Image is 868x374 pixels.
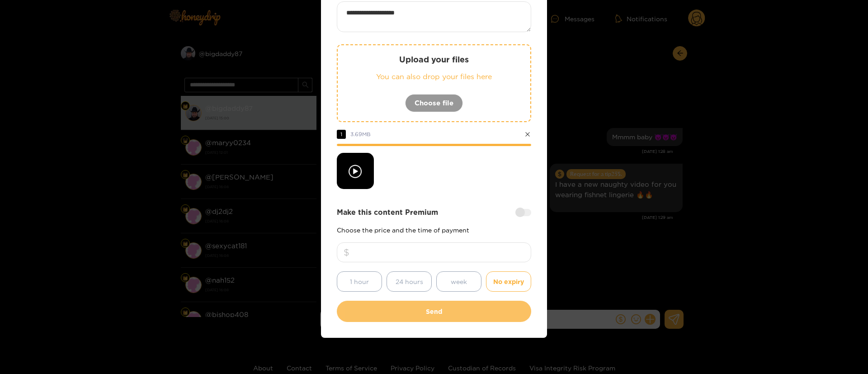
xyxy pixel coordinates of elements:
[337,301,531,322] button: Send
[405,94,463,112] button: Choose file
[337,130,346,139] span: 1
[486,271,531,292] button: No expiry
[396,276,423,287] span: 24 hours
[337,271,382,292] button: 1 hour
[350,276,369,287] span: 1 hour
[337,227,531,233] p: Choose the price and the time of payment
[436,271,481,292] button: week
[387,271,432,292] button: 24 hours
[350,131,371,137] span: 3.69 MB
[337,207,438,218] strong: Make this content Premium
[451,276,467,287] span: week
[356,71,512,82] p: You can also drop your files here
[493,276,524,287] span: No expiry
[356,54,512,65] p: Upload your files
